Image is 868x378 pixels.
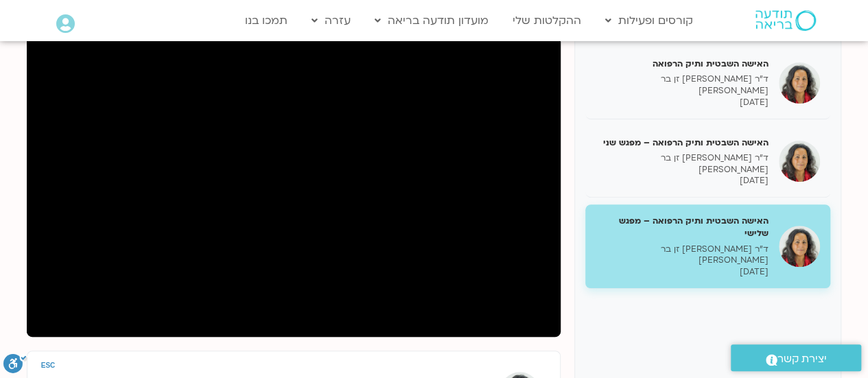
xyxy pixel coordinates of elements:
[596,58,769,70] h5: האישה השבטית ותיק הרפואה
[596,73,769,97] p: ד״ר [PERSON_NAME] זן בר [PERSON_NAME]
[777,350,827,368] span: יצירת קשר
[779,141,820,182] img: האישה השבטית ותיק הרפואה – מפגש שני
[755,10,816,31] img: תודעה בריאה
[596,266,769,278] p: [DATE]
[731,344,861,371] a: יצירת קשר
[779,62,820,104] img: האישה השבטית ותיק הרפואה
[238,8,294,34] a: תמכו בנו
[596,97,769,108] p: [DATE]
[506,8,588,34] a: ההקלטות שלי
[779,226,820,267] img: האישה השבטית ותיק הרפואה – מפגש שלישי
[596,215,769,239] h5: האישה השבטית ותיק הרפואה – מפגש שלישי
[596,175,769,187] p: [DATE]
[368,8,495,34] a: מועדון תודעה בריאה
[596,137,769,149] h5: האישה השבטית ותיק הרפואה – מפגש שני
[598,8,700,34] a: קורסים ופעילות
[305,8,357,34] a: עזרה
[596,152,769,176] p: ד״ר [PERSON_NAME] זן בר [PERSON_NAME]
[596,244,769,267] p: ד״ר [PERSON_NAME] זן בר [PERSON_NAME]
